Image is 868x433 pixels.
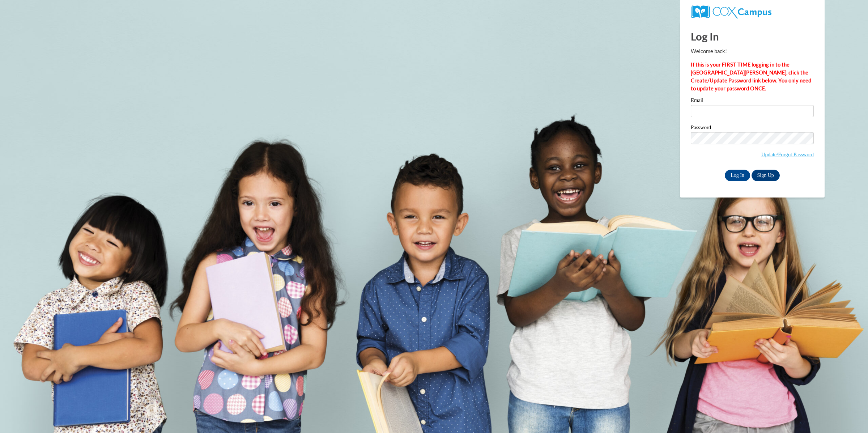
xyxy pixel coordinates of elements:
img: COX Campus [691,5,771,18]
a: Sign Up [752,170,780,181]
input: Log In [725,170,750,181]
p: Welcome back! [691,47,814,55]
label: Email [691,98,814,105]
a: COX Campus [691,8,771,14]
label: Password [691,125,814,132]
a: Update/Forgot Password [761,152,814,157]
strong: If this is your FIRST TIME logging in to the [GEOGRAPHIC_DATA][PERSON_NAME], click the Create/Upd... [691,61,811,92]
h1: Log In [691,29,814,44]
